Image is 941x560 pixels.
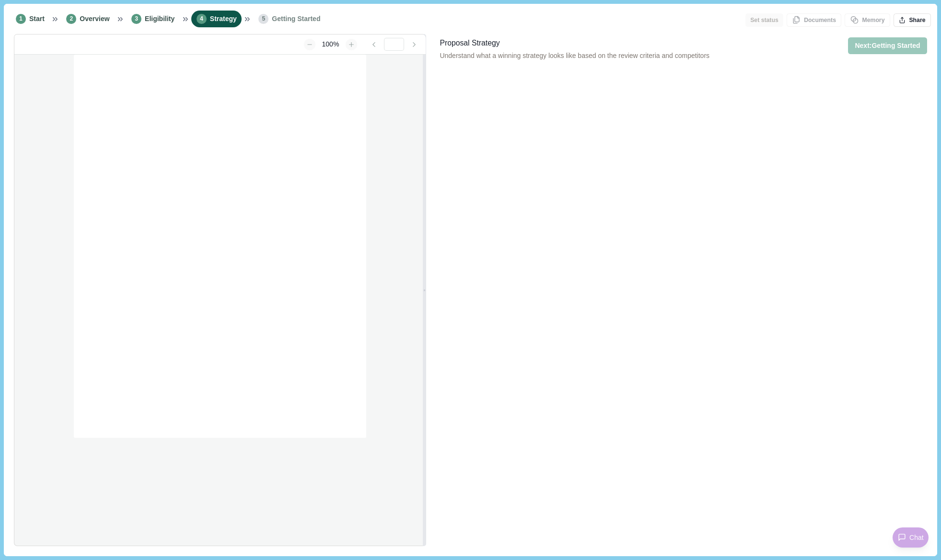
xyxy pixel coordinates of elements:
[80,14,109,24] span: Overview
[365,39,382,50] button: Go to previous page
[210,14,237,24] span: Strategy
[440,51,709,61] span: Understand what a winning strategy looks like based on the review criteria and competitors
[16,14,26,24] span: 1
[909,533,924,543] span: Chat
[145,14,174,24] span: Eligibility
[848,37,927,54] button: Next:Getting Started
[893,527,929,548] button: Chat
[66,14,76,24] span: 2
[406,39,422,50] button: Go to next page
[440,37,709,49] div: Proposal Strategy
[29,14,45,24] span: Start
[131,14,141,24] span: 3
[304,39,315,50] button: Zoom out
[317,39,344,49] div: 100%
[346,39,357,50] button: Zoom in
[272,14,320,24] span: Getting Started
[197,14,207,24] span: 4
[258,14,268,24] span: 5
